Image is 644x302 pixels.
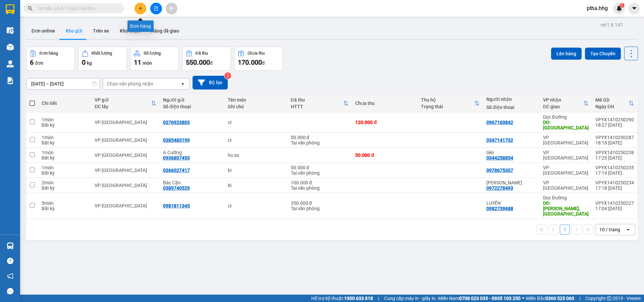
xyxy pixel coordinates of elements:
[543,150,589,161] div: VP [GEOGRAPHIC_DATA]
[196,51,208,56] div: Đã thu
[311,295,373,302] span: Hỗ trợ kỹ thuật:
[228,137,284,143] div: ct
[163,137,190,143] div: 0385483199
[595,165,634,170] div: VPYX1410250235
[210,60,213,66] span: đ
[486,185,513,191] div: 0972278493
[130,47,179,71] button: Số lượng11món
[135,3,146,14] button: plus
[344,296,373,301] strong: 1900 633 818
[522,297,524,300] span: ⚪️
[595,180,634,185] div: VPYX1410250234
[234,47,283,71] button: Chưa thu170.000đ
[545,296,574,301] strong: 0369 525 060
[585,48,621,60] button: Tạo Chuyến
[595,206,634,211] div: 17:04 [DATE]
[543,120,589,130] div: DĐ: quảng ngãi
[616,5,622,11] img: icon-new-feature
[7,242,14,249] img: warehouse-icon
[595,104,629,109] div: Ngày ĐH
[3,28,5,61] img: logo
[7,273,13,279] span: notification
[28,6,33,11] span: search
[60,23,88,39] button: Kho gửi
[169,6,174,11] span: aim
[7,288,13,294] span: message
[600,21,623,28] div: ver 1.8.147
[42,101,88,106] div: Chi tiết
[291,104,343,109] div: HTTT
[291,185,349,191] div: Tại văn phòng
[595,185,634,191] div: 17:18 [DATE]
[163,150,221,155] div: A.Cường
[355,101,414,106] div: Chưa thu
[42,170,88,176] div: Bất kỳ
[486,105,536,110] div: Số điện thoại
[7,258,13,264] span: question-circle
[543,97,583,103] div: VP nhận
[486,155,513,161] div: 0344258854
[95,168,156,173] div: VP [GEOGRAPHIC_DATA]
[543,180,589,191] div: VP [GEOGRAPHIC_DATA]
[87,60,92,66] span: kg
[138,6,143,11] span: plus
[228,153,284,158] div: ho so
[163,168,190,173] div: 0366027417
[144,51,161,56] div: Số lượng
[421,104,474,109] div: Trạng thái
[579,295,580,302] span: |
[595,200,634,206] div: VPYX1410250227
[355,120,414,125] div: 120.000 đ
[595,117,634,122] div: VPYX1410250290
[95,153,156,158] div: VP [GEOGRAPHIC_DATA]
[595,170,634,176] div: 17:19 [DATE]
[486,180,536,185] div: Chị Vân
[228,120,284,125] div: ct
[40,51,58,56] div: Đơn hàng
[42,185,88,191] div: Bất kỳ
[486,206,513,211] div: 0982739688
[7,60,14,67] img: warehouse-icon
[42,122,88,128] div: Bất kỳ
[37,5,116,12] input: Tìm tên, số ĐT hoặc mã đơn
[228,203,284,208] div: ct
[95,183,156,188] div: VP [GEOGRAPHIC_DATA]
[551,48,582,60] button: Lên hàng
[228,183,284,188] div: bi
[486,120,513,125] div: 0967160842
[224,72,231,79] sup: 2
[163,104,221,109] div: Số điện thoại
[228,97,284,103] div: Tên món
[526,295,574,302] span: Miền Bắc
[543,165,589,176] div: VP [GEOGRAPHIC_DATA]
[291,180,349,185] div: 100.000 đ
[486,168,513,173] div: 0978675307
[193,76,228,89] button: Bộ lọc
[9,7,51,21] strong: HÃNG XE HẢI HOÀNG GIA
[228,104,284,109] div: Ghi chú
[262,60,265,66] span: đ
[42,135,88,140] div: 1 món
[595,155,634,161] div: 17:25 [DATE]
[42,180,88,185] div: 2 món
[238,58,262,66] span: 170.000
[42,206,88,211] div: Bất kỳ
[486,150,536,155] div: tiên
[134,58,141,66] span: 11
[287,95,352,112] th: Toggle SortBy
[163,180,221,185] div: Bác Cận
[620,3,625,8] sup: 1
[418,95,483,112] th: Toggle SortBy
[163,185,190,191] div: 0389740529
[543,200,589,217] div: DĐ: Tam Kỳ,QUANG NAM
[291,97,343,103] div: Đã thu
[13,49,47,63] strong: PHIẾU GỬI HÀNG
[186,58,210,66] span: 550.000
[42,140,88,145] div: Bất kỳ
[607,296,611,301] span: copyright
[560,225,570,235] button: 1
[42,155,88,161] div: Bất kỳ
[628,3,640,14] button: caret-down
[95,203,156,208] div: VP [GEOGRAPHIC_DATA]
[592,95,637,112] th: Toggle SortBy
